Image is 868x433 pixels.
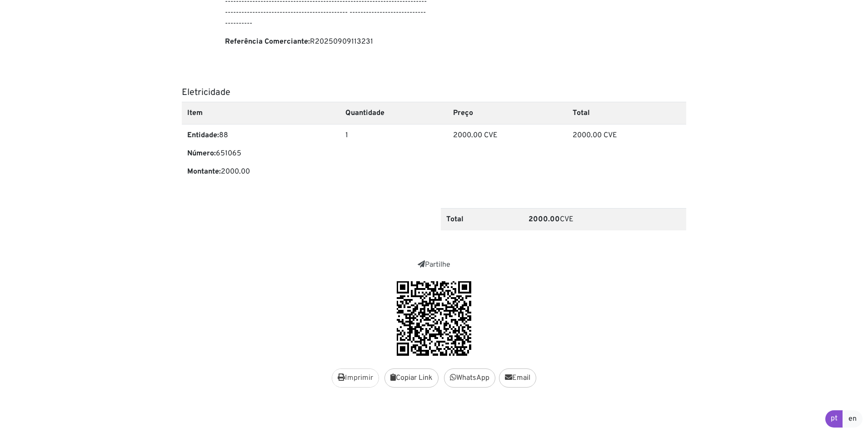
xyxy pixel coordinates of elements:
a: Partilhe [418,260,450,269]
p: 2000.00 [187,166,334,177]
p: 88 [187,130,334,141]
td: 2000.00 CVE [448,124,567,190]
th: Quantidade [340,102,448,124]
th: Preço [448,102,567,124]
h5: Eletricidade [182,87,686,98]
a: Email [499,368,536,388]
th: Item [182,102,340,124]
td: CVE [523,208,686,230]
img: 223SkYAAAAGSURBVAMAjfCKTdWUO7QAAAAASUVORK5CYII= [397,281,471,356]
a: en [843,410,863,428]
td: 2000.00 CVE [567,124,686,190]
b: Entidade: [187,131,219,140]
p: R20250909113231 [225,36,427,47]
th: Total [441,208,523,230]
th: Total [567,102,686,124]
button: Copiar Link [384,368,439,388]
b: Referência Comerciante: [225,37,310,46]
b: 2000.00 [529,215,560,224]
button: Imprimir [332,368,379,388]
td: 1 [340,124,448,190]
a: pt [825,410,843,428]
div: https://faxi.online/receipt/2025090911323197/VdxS [182,281,686,356]
b: Número: [187,149,216,158]
a: WhatsApp [444,368,495,388]
p: 651065 [187,148,334,159]
b: Montante: [187,167,221,176]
